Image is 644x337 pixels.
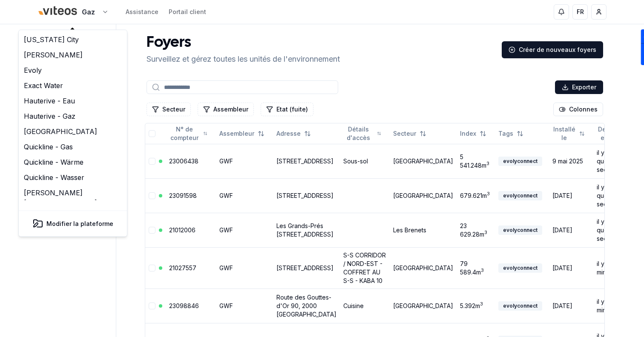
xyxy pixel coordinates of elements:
[20,63,125,78] a: Evoly
[20,93,125,109] a: Hauterive - Eau
[20,78,125,93] a: Exact Water
[24,215,122,232] button: Modifier la plateforme
[20,154,125,170] a: Quickline - Wärme
[20,139,125,154] a: Quickline - Gas
[20,32,125,47] a: [US_STATE] City
[20,185,125,211] a: [PERSON_NAME][GEOGRAPHIC_DATA]
[20,109,125,124] a: Hauterive - Gaz
[20,47,125,63] a: [PERSON_NAME]
[20,170,125,185] a: Quickline - Wasser
[20,124,125,139] a: [GEOGRAPHIC_DATA]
